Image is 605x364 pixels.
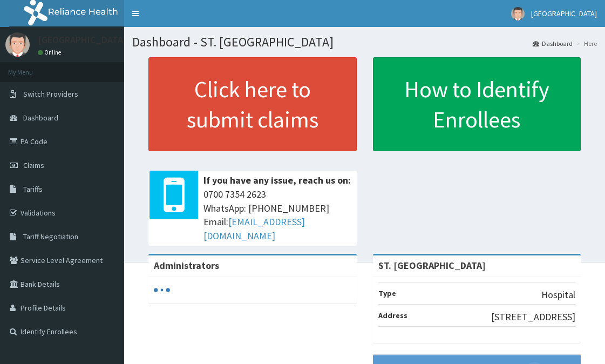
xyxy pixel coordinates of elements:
[132,35,597,49] h1: Dashboard - ST. [GEOGRAPHIC_DATA]
[378,259,486,272] strong: ST. [GEOGRAPHIC_DATA]
[148,57,357,151] a: Click here to submit claims
[533,39,573,48] a: Dashboard
[38,35,127,45] p: [GEOGRAPHIC_DATA]
[23,184,43,194] span: Tariffs
[203,215,305,242] a: [EMAIL_ADDRESS][DOMAIN_NAME]
[23,232,78,241] span: Tariff Negotiation
[23,160,44,170] span: Claims
[378,288,396,298] b: Type
[574,39,597,48] li: Here
[23,113,58,123] span: Dashboard
[373,57,581,151] a: How to Identify Enrollees
[154,259,219,272] b: Administrators
[378,311,407,320] b: Address
[154,282,170,298] svg: audio-loading
[203,187,351,243] span: 0700 7354 2623 WhatsApp: [PHONE_NUMBER] Email:
[203,174,351,186] b: If you have any issue, reach us on:
[23,89,78,99] span: Switch Providers
[511,7,525,21] img: User Image
[5,32,30,57] img: User Image
[541,288,575,302] p: Hospital
[531,9,597,18] span: [GEOGRAPHIC_DATA]
[491,310,575,324] p: [STREET_ADDRESS]
[38,49,64,56] a: Online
